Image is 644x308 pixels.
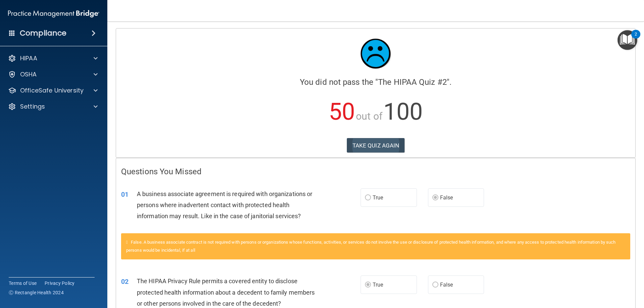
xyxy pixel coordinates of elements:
[9,289,64,296] span: Ⓒ Rectangle Health 2024
[126,240,616,253] span: False. A business associate contract is not required with persons or organizations whose function...
[137,190,312,220] span: A business associate agreement is required with organizations or persons where inadvertent contac...
[121,278,128,286] span: 02
[356,34,396,74] img: sad_face.ecc698e2.jpg
[378,77,447,87] span: The HIPAA Quiz #2
[635,34,637,43] div: 2
[9,280,37,287] a: Terms of Use
[8,7,99,20] img: PMB logo
[432,283,438,288] input: False
[618,30,637,50] button: Open Resource Center, 2 new notifications
[121,190,128,198] span: 01
[365,195,371,200] input: True
[329,98,355,125] span: 50
[8,86,98,95] a: OfficeSafe University
[137,278,315,307] span: The HIPAA Privacy Rule permits a covered entity to disclose protected health information about a ...
[356,110,382,122] span: out of
[20,86,84,95] p: OfficeSafe University
[20,28,66,38] h4: Compliance
[121,167,630,176] h4: Questions You Missed
[20,70,37,78] p: OSHA
[347,138,405,153] button: TAKE QUIZ AGAIN
[373,282,383,288] span: True
[383,98,423,125] span: 100
[20,54,37,62] p: HIPAA
[440,194,453,201] span: False
[610,262,636,287] iframe: Drift Widget Chat Controller
[121,78,630,86] h4: You did not pass the " ".
[45,280,75,287] a: Privacy Policy
[20,103,45,111] p: Settings
[8,54,98,62] a: HIPAA
[440,282,453,288] span: False
[8,70,98,78] a: OSHA
[432,195,438,200] input: False
[365,283,371,288] input: True
[373,194,383,201] span: True
[8,103,98,111] a: Settings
